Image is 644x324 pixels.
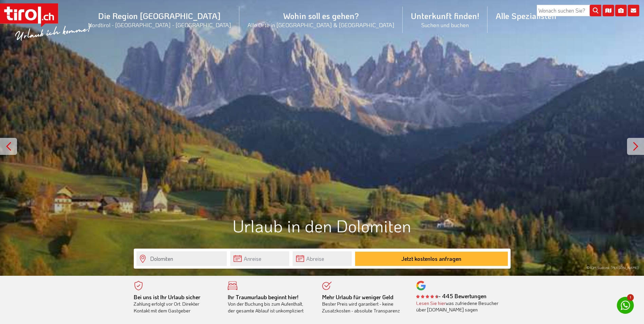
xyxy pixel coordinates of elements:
[80,3,239,36] a: Die Region [GEOGRAPHIC_DATA]Nordtirol - [GEOGRAPHIC_DATA] - [GEOGRAPHIC_DATA]
[416,300,500,313] div: was zufriedene Besucher über [DOMAIN_NAME] sagen
[537,5,601,16] input: Wonach suchen Sie?
[416,300,446,306] a: Lesen Sie hier
[239,3,403,36] a: Wohin soll es gehen?Alle Orte in [GEOGRAPHIC_DATA] & [GEOGRAPHIC_DATA]
[322,293,393,301] b: Mehr Urlaub für weniger Geld
[403,3,487,36] a: Unterkunft finden!Suchen und buchen
[136,251,227,266] input: Wo soll's hingehen?
[411,21,479,29] small: Suchen und buchen
[230,251,289,266] input: Anreise
[628,5,639,16] i: Kontakt
[322,294,406,314] div: Bester Preis wird garantiert - keine Zusatzkosten - absolute Transparenz
[487,3,565,29] a: Alle Spezialisten
[293,251,352,266] input: Abreise
[88,21,231,29] small: Nordtirol - [GEOGRAPHIC_DATA] - [GEOGRAPHIC_DATA]
[416,292,486,300] b: - 445 Bewertungen
[134,216,511,235] h1: Urlaub in den Dolomiten
[134,294,218,314] div: Zahlung erfolgt vor Ort. Direkter Kontakt mit dem Gastgeber
[247,21,394,29] small: Alle Orte in [GEOGRAPHIC_DATA] & [GEOGRAPHIC_DATA]
[134,293,200,301] b: Bei uns ist Ihr Urlaub sicher
[627,294,634,301] span: 1
[617,297,634,314] a: 1
[355,252,508,266] button: Jetzt kostenlos anfragen
[228,294,312,314] div: Von der Buchung bis zum Aufenthalt, der gesamte Ablauf ist unkompliziert
[603,5,614,16] i: Karte öffnen
[228,293,298,301] b: Ihr Traumurlaub beginnt hier!
[615,5,627,16] i: Fotogalerie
